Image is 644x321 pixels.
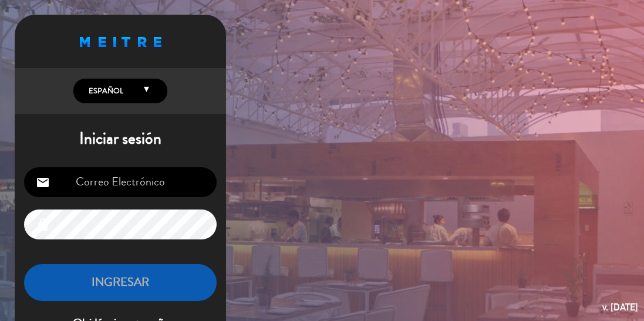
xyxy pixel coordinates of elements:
[36,218,50,232] i: lock
[24,264,217,301] button: INGRESAR
[24,167,217,197] input: Correo Electrónico
[15,129,226,149] h1: Iniciar sesión
[86,85,123,97] span: Español
[602,299,638,315] div: v. [DATE]
[36,175,50,190] i: email
[80,37,161,47] img: MEITRE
